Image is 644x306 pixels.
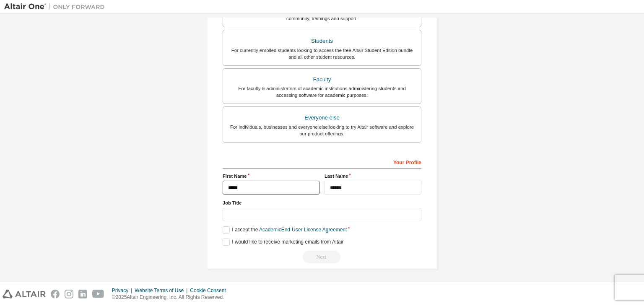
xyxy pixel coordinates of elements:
[190,287,231,294] div: Cookie Consent
[228,85,416,99] div: For faculty & administrators of academic institutions administering students and accessing softwa...
[223,155,421,169] div: Your Profile
[92,290,104,298] img: youtube.svg
[51,290,60,298] img: facebook.svg
[223,239,343,246] label: I would like to receive marketing emails from Altair
[112,287,135,294] div: Privacy
[325,173,421,179] label: Last Name
[228,47,416,60] div: For currently enrolled students looking to access the free Altair Student Edition bundle and all ...
[65,290,73,298] img: instagram.svg
[223,251,421,263] div: Read and acccept EULA to continue
[259,227,347,233] a: Academic End-User License Agreement
[112,294,231,301] p: © 2025 Altair Engineering, Inc. All Rights Reserved.
[223,226,347,233] label: I accept the
[228,112,416,124] div: Everyone else
[135,287,190,294] div: Website Terms of Use
[78,290,87,298] img: linkedin.svg
[223,173,319,179] label: First Name
[223,200,421,206] label: Job Title
[4,3,109,11] img: Altair One
[3,290,46,298] img: altair_logo.svg
[228,35,416,47] div: Students
[228,124,416,137] div: For individuals, businesses and everyone else looking to try Altair software and explore our prod...
[228,74,416,86] div: Faculty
